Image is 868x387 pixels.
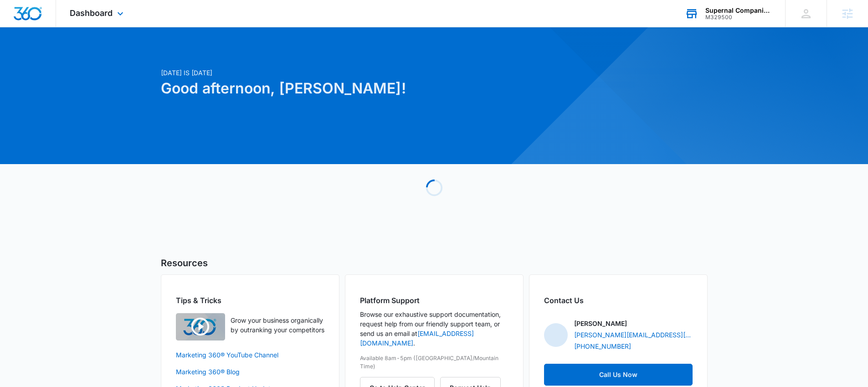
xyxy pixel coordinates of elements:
[176,295,324,306] h2: Tips & Tricks
[91,53,98,60] img: tab_keywords_by_traffic_grey.svg
[544,364,693,386] a: Call Us Now
[231,315,324,335] p: Grow your business organically by outranking your competitors
[574,319,627,328] p: [PERSON_NAME]
[26,15,45,22] div: v 4.0.25
[705,14,772,21] div: account id
[360,295,508,306] h2: Platform Support
[15,15,22,22] img: logo_orange.svg
[360,310,508,348] p: Browse our exhaustive support documentation, request help from our friendly support team, or send...
[176,350,324,360] a: Marketing 360® YouTube Channel
[70,8,113,18] span: Dashboard
[360,354,508,371] p: Available 8am-5pm ([GEOGRAPHIC_DATA]/Mountain Time)
[101,54,154,60] div: Keywords by Traffic
[544,323,568,347] img: Nathan Hoover
[176,367,324,377] a: Marketing 360® Blog
[35,54,82,60] div: Domain Overview
[161,256,708,270] h5: Resources
[161,77,522,99] h1: Good afternoon, [PERSON_NAME]!
[574,330,693,340] a: [PERSON_NAME][EMAIL_ADDRESS][PERSON_NAME][DOMAIN_NAME]
[176,313,225,341] img: Quick Overview Video
[544,295,693,306] h2: Contact Us
[24,24,100,31] div: Domain: [DOMAIN_NAME]
[574,341,631,351] a: [PHONE_NUMBER]
[25,53,32,60] img: tab_domain_overview_orange.svg
[15,24,22,31] img: website_grey.svg
[705,7,772,14] div: account name
[161,68,522,77] p: [DATE] is [DATE]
